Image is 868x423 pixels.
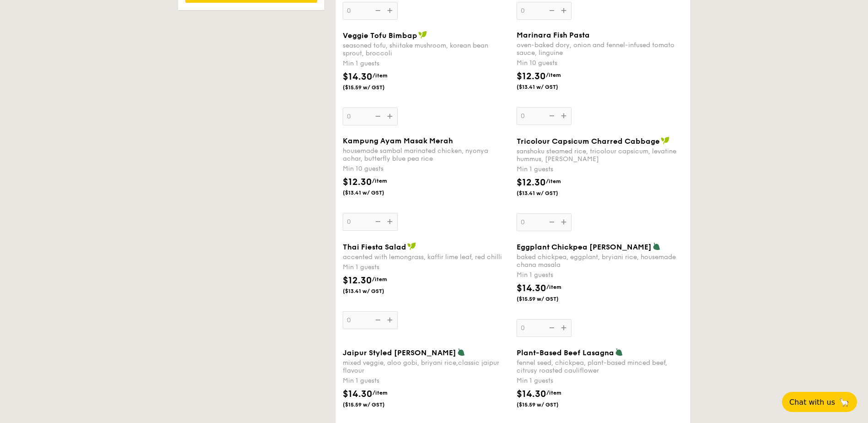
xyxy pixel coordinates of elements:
span: ($13.41 w/ GST) [517,190,579,197]
span: Eggplant Chickpea [PERSON_NAME] [517,243,652,251]
img: icon-vegetarian.fe4039eb.svg [652,242,661,250]
span: Veggie Tofu Bimbap [343,31,417,40]
div: Min 1 guests [517,165,683,174]
div: seasoned tofu, shiitake mushroom, korean bean sprout, broccoli [343,42,509,57]
span: $12.30 [517,71,546,82]
div: sanshoku steamed rice, tricolour capsicum, levatine hummus, [PERSON_NAME] [517,147,683,163]
span: $12.30 [517,177,546,188]
span: /item [546,390,561,396]
span: $12.30 [343,275,372,286]
div: Min 1 guests [517,271,683,280]
span: ($13.41 w/ GST) [343,189,405,196]
div: baked chickpea, eggplant, bryiani rice, housemade chana masala [517,253,683,269]
img: icon-vegan.f8ff3823.svg [418,31,427,39]
div: mixed veggie, aloo gobi, briyani rice,classic jaipur flavour [343,359,509,374]
div: accented with lemongrass, kaffir lime leaf, red chilli [343,253,509,261]
span: $14.30 [517,389,546,400]
button: Chat with us🦙 [782,392,857,412]
div: fennel seed, chickpea, plant-based minced beef, citrusy roasted cauliflower [517,359,683,374]
span: /item [372,178,387,184]
span: Tricolour Capsicum Charred Cabbage [517,137,660,146]
span: ($13.41 w/ GST) [343,287,405,295]
span: Plant-Based Beef Lasagna [517,348,614,357]
span: $12.30 [343,177,372,188]
span: $14.30 [343,71,372,82]
span: ($15.59 w/ GST) [517,295,579,303]
span: ($13.41 w/ GST) [517,83,579,91]
div: Min 1 guests [343,376,509,385]
span: /item [546,72,561,78]
span: Chat with us [789,398,835,407]
span: /item [546,284,561,290]
span: ($15.59 w/ GST) [517,401,579,408]
div: Min 1 guests [343,59,509,68]
div: Min 1 guests [343,263,509,272]
span: Thai Fiesta Salad [343,243,406,251]
div: oven-baked dory, onion and fennel-infused tomato sauce, linguine [517,41,683,57]
img: icon-vegetarian.fe4039eb.svg [615,348,623,356]
span: ($15.59 w/ GST) [343,401,405,408]
span: $14.30 [343,389,372,400]
span: /item [546,178,561,184]
span: Kampung Ayam Masak Merah [343,136,453,145]
span: Marinara Fish Pasta [517,31,590,39]
div: Min 1 guests [517,376,683,385]
span: /item [372,276,387,282]
div: Min 10 guests [517,59,683,68]
img: icon-vegan.f8ff3823.svg [661,136,670,145]
div: housemade sambal marinated chicken, nyonya achar, butterfly blue pea rice [343,147,509,163]
span: Jaipur Styled [PERSON_NAME] [343,348,456,357]
span: /item [372,390,388,396]
img: icon-vegetarian.fe4039eb.svg [457,348,465,356]
div: Min 10 guests [343,164,509,174]
span: 🦙 [839,397,850,407]
img: icon-vegan.f8ff3823.svg [407,242,416,250]
span: $14.30 [517,283,546,294]
span: ($15.59 w/ GST) [343,84,405,91]
span: /item [372,72,388,79]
